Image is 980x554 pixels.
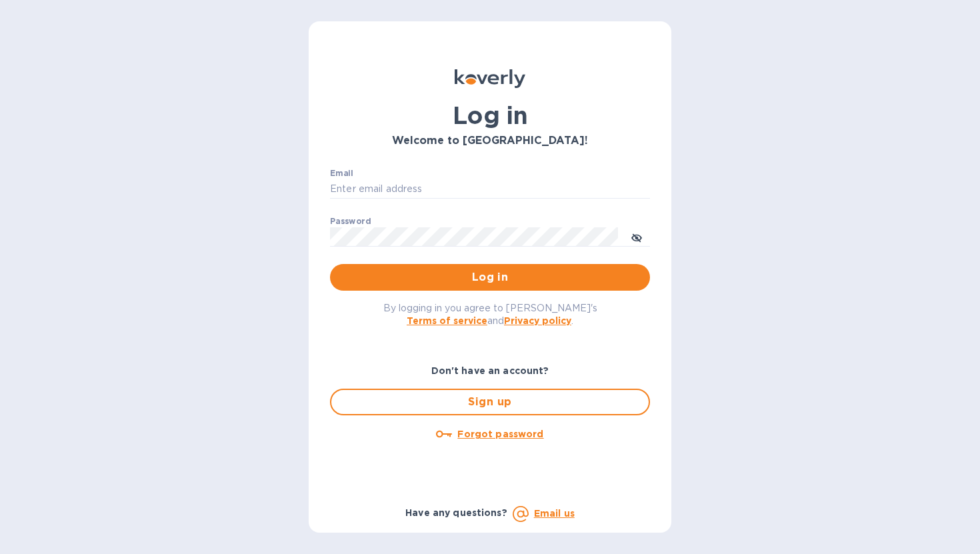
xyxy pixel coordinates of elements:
[330,179,650,199] input: Enter email address
[330,389,650,415] button: Sign up
[342,394,638,410] span: Sign up
[341,269,639,285] span: Log in
[534,508,575,519] a: Email us
[623,223,650,250] button: toggle password visibility
[431,365,549,376] b: Don't have an account?
[383,303,597,326] span: By logging in you agree to [PERSON_NAME]'s and .
[407,315,487,326] a: Terms of service
[504,315,571,326] a: Privacy policy
[330,169,353,177] label: Email
[457,429,543,439] u: Forgot password
[330,217,371,225] label: Password
[330,101,650,129] h1: Log in
[330,135,650,147] h3: Welcome to [GEOGRAPHIC_DATA]!
[455,69,525,88] img: Koverly
[330,264,650,291] button: Log in
[405,507,507,518] b: Have any questions?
